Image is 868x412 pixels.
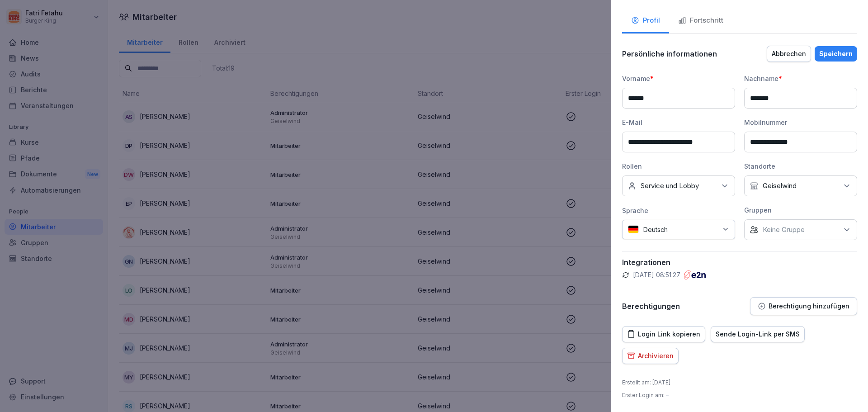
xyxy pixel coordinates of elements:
[622,9,669,33] button: Profil
[628,225,639,234] img: de.svg
[622,326,705,342] button: Login Link kopieren
[819,49,853,59] div: Speichern
[631,15,660,26] div: Profil
[711,326,805,342] button: Sende Login-Link per SMS
[622,206,735,215] div: Sprache
[763,181,797,190] p: Geiselwind
[716,329,800,339] div: Sende Login-Link per SMS
[622,302,680,311] p: Berechtigungen
[678,15,723,26] div: Fortschritt
[750,297,857,315] button: Berechtigung hinzufügen
[622,49,717,58] p: Persönliche informationen
[633,270,680,279] p: [DATE] 08:51:27
[763,225,805,234] p: Keine Gruppe
[684,270,706,279] img: e2n.png
[769,303,849,310] p: Berechtigung hinzufügen
[622,391,669,399] p: Erster Login am :
[815,46,857,62] button: Speichern
[622,348,679,364] button: Archivieren
[744,118,857,127] div: Mobilnummer
[622,118,735,127] div: E-Mail
[666,392,669,398] span: –
[767,46,811,62] button: Abbrechen
[744,74,857,83] div: Nachname
[627,351,674,361] div: Archivieren
[744,205,857,215] div: Gruppen
[772,49,806,59] div: Abbrechen
[622,258,857,267] p: Integrationen
[627,329,700,339] div: Login Link kopieren
[622,379,670,387] p: Erstellt am : [DATE]
[622,220,735,239] div: Deutsch
[622,161,735,171] div: Rollen
[669,9,732,33] button: Fortschritt
[744,161,857,171] div: Standorte
[622,74,735,83] div: Vorname
[641,181,699,190] p: Service und Lobby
